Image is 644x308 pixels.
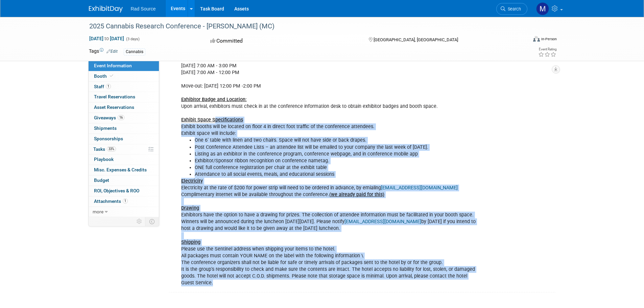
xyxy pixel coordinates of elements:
[195,144,477,151] li: Post Conference Attendee Lists – an attendee list will be emailed to your company the last week o...
[89,92,159,102] a: Travel Reservations
[195,151,477,158] li: Listing as an exhibitor in the conference program, conference webpage, and in conference mobile app
[89,123,159,134] a: Shipments
[533,36,540,42] img: Format-Inperson.png
[94,63,132,68] span: Event Information
[374,37,458,42] span: [GEOGRAPHIC_DATA], [GEOGRAPHIC_DATA]
[94,115,124,120] span: Giveaways
[107,146,116,151] span: 33%
[94,84,111,89] span: Staff
[89,175,159,186] a: Budget
[94,188,139,193] span: ROI, Objectives & ROO
[89,35,124,42] span: [DATE] [DATE]
[134,217,145,226] td: Personalize Event Tab Strip
[87,20,517,32] div: 2025 Cannabis Research Conference - [PERSON_NAME] (MC)
[181,117,243,123] u: Exhibit Space Specifications
[94,157,114,162] span: Playbook
[89,82,159,92] a: Staff1
[131,6,156,11] span: Rad Source
[89,61,159,71] a: Event Information
[344,219,421,224] a: [EMAIL_ADDRESS][DOMAIN_NAME]
[124,48,145,55] div: Cannabis
[181,239,200,245] u: Shipping
[329,192,384,197] u: (we already paid for this)
[89,71,159,81] a: Booth
[125,37,140,41] span: (3 days)
[106,49,118,54] a: Edit
[89,144,159,155] a: Tasks33%
[94,73,115,79] span: Booth
[89,186,159,196] a: ROI, Objectives & ROO
[93,209,103,214] span: more
[195,164,477,171] li: ONE full conference registration per chair at the exhibit table
[541,37,557,42] div: In-Person
[505,6,521,11] span: Search
[181,205,199,211] u: Drawing
[94,94,135,99] span: Travel Reservations
[496,3,527,15] a: Search
[89,102,159,113] a: Asset Reservations
[181,178,203,184] u: Electricity
[89,113,159,123] a: Giveaways16
[94,136,123,141] span: Sponsorships
[103,36,110,41] span: to
[94,177,109,183] span: Budget
[89,207,159,217] a: more
[118,115,124,120] span: 16
[487,35,557,45] div: Event Format
[94,198,128,204] span: Attachments
[181,97,247,102] u: Exhibitor Badge and Location:
[208,35,358,47] div: Committed
[123,198,128,204] span: 1
[145,217,159,226] td: Toggle Event Tabs
[89,165,159,175] a: Misc. Expenses & Credits
[536,2,549,15] img: Madison Coleman
[381,185,458,191] a: [EMAIL_ADDRESS][DOMAIN_NAME]
[110,74,113,78] i: Booth reservation complete
[93,146,116,152] span: Tasks
[106,84,111,89] span: 1
[195,171,477,178] li: Attendance to all social events, meals, and educational sessions
[89,6,123,13] img: ExhibitDay
[94,167,147,172] span: Misc. Expenses & Credits
[195,158,477,164] li: Exhibitor/Sponsor ribbon recognition on conference nametag.
[89,196,159,207] a: Attachments1
[89,134,159,144] a: Sponsorships
[89,48,118,55] td: Tags
[94,125,117,131] span: Shipments
[94,104,134,110] span: Asset Reservations
[538,48,556,51] div: Event Rating
[195,137,477,144] li: One 6’ table with linen and two chairs. Space will not have side or back drapes.
[89,155,159,165] a: Playbook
